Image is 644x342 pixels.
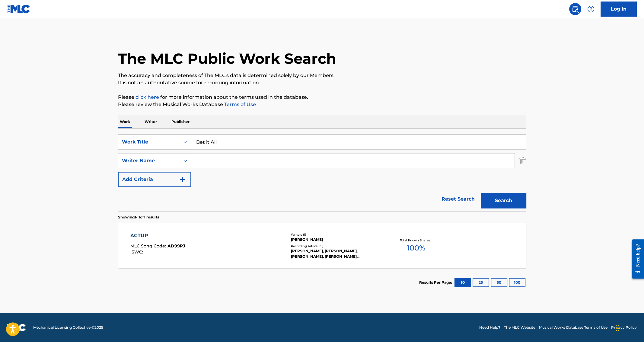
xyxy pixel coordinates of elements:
[118,215,159,220] p: Showing 1 - 1 of 1 results
[118,94,526,101] p: Please for more information about the terms used in the database.
[519,153,526,168] img: Delete Criterion
[135,94,159,100] a: click here
[601,2,637,17] a: Log In
[167,243,185,249] span: AD99PJ
[491,278,507,287] button: 50
[118,134,526,211] form: Search Form
[509,278,525,287] button: 100
[407,243,425,253] span: 100 %
[118,50,336,68] h1: The MLC Public Work Search
[179,176,186,183] img: 9d2ae6d4665cec9f34b9.svg
[291,237,382,242] div: [PERSON_NAME]
[118,223,526,268] a: ACTUPMLC Song Code:AD99PJISWC:Writers (1)[PERSON_NAME]Recording Artists (19)[PERSON_NAME], [PERSO...
[572,5,579,13] img: search
[569,3,581,15] a: Public Search
[614,313,644,342] iframe: Chat Widget
[130,232,185,239] div: ACTUP
[504,325,535,330] a: The MLC Website
[473,278,489,287] button: 25
[616,319,619,337] div: Drag
[7,324,26,331] img: logo
[611,325,637,330] a: Privacy Policy
[122,138,176,146] div: Work Title
[585,3,597,15] div: Help
[7,5,30,13] img: MLC Logo
[454,278,471,287] button: 10
[118,79,526,86] p: It is not an authoritative source for recording information.
[130,249,145,255] span: ISWC :
[130,243,167,249] span: MLC Song Code :
[33,325,103,330] span: Mechanical Licensing Collective © 2025
[118,72,526,79] p: The accuracy and completeness of The MLC's data is determined solely by our Members.
[438,192,478,206] a: Reset Search
[400,238,432,243] p: Total Known Shares:
[122,157,176,164] div: Writer Name
[118,115,132,128] p: Work
[118,172,191,187] button: Add Criteria
[291,232,382,237] div: Writers ( 1 )
[419,280,454,285] p: Results Per Page:
[170,115,191,128] p: Publisher
[223,102,256,107] a: Terms of Use
[539,325,607,330] a: Musical Works Database Terms of Use
[627,234,644,283] iframe: Resource Center
[118,101,526,108] p: Please review the Musical Works Database
[143,115,159,128] p: Writer
[291,248,382,259] div: [PERSON_NAME], [PERSON_NAME], [PERSON_NAME], [PERSON_NAME], [PERSON_NAME]
[479,325,500,330] a: Need Help?
[291,244,382,248] div: Recording Artists ( 19 )
[481,193,526,208] button: Search
[587,5,595,13] img: help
